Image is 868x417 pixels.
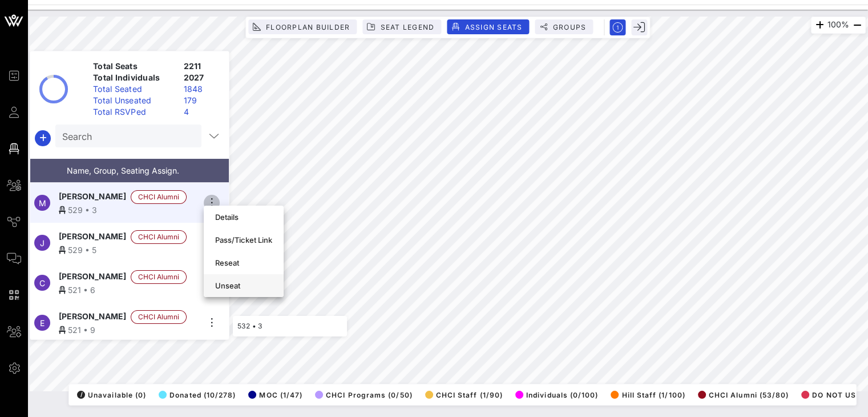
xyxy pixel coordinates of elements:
button: Hill Staff (1/100) [607,387,685,403]
div: Unseat [215,281,272,290]
div: 179 [179,95,224,106]
span: CHCI Alumni [138,231,179,243]
span: [PERSON_NAME] [59,270,126,284]
button: Individuals (0/100) [512,387,598,403]
div: Total Unseated [88,95,179,106]
span: CHCI Programs (0/50) [315,391,413,399]
button: CHCI Staff (1/90) [422,387,503,403]
span: Groups [552,23,586,31]
button: MOC (1/47) [245,387,302,403]
div: Total Individuals [88,72,179,83]
span: Floorplan Builder [265,23,350,31]
button: Floorplan Builder [248,19,357,34]
span: Unavailable (0) [77,391,146,399]
button: CHCI Alumni (53/80) [695,387,789,403]
span: CHCI Staff (1/90) [425,391,503,399]
div: / [77,391,85,399]
div: 1848 [179,83,224,95]
span: CHCI Alumni [138,311,179,323]
span: M [39,198,46,208]
div: 529 • 5 [59,244,199,256]
div: Total Seats [88,61,179,72]
div: Pass/Ticket Link [215,235,272,244]
span: E [40,318,45,328]
span: CHCI Alumni (53/80) [698,391,789,399]
span: [PERSON_NAME] [59,310,126,324]
span: CHCI Alumni [138,191,179,203]
span: C [39,278,45,288]
div: 529 • 3 [59,204,199,216]
span: Name, Group, Seating Assign. [67,166,179,175]
span: Donated (10/278) [159,391,236,399]
span: CHCI Alumni [138,271,179,283]
div: Total Seated [88,83,179,95]
span: J [40,238,45,248]
button: Donated (10/278) [155,387,236,403]
div: 2211 [179,61,224,72]
button: Seat Legend [362,19,441,34]
span: Individuals (0/100) [515,391,598,399]
button: Groups [535,19,593,34]
div: 2027 [179,72,224,83]
div: 100% [811,17,866,34]
button: /Unavailable (0) [74,387,146,403]
span: Hill Staff (1/100) [611,391,685,399]
div: 521 • 6 [59,284,199,296]
span: MOC (1/47) [248,391,302,399]
p: 532 • 3 [237,320,342,332]
button: CHCI Programs (0/50) [312,387,413,403]
span: [PERSON_NAME] [59,230,126,244]
div: 4 [179,106,224,118]
div: 521 • 9 [59,324,199,336]
span: [PERSON_NAME] [59,190,126,204]
div: Total RSVPed [88,106,179,118]
button: Assign Seats [447,19,529,34]
div: Reseat [215,258,272,267]
span: Seat Legend [380,23,434,31]
div: Details [215,212,272,222]
span: Assign Seats [464,23,522,31]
